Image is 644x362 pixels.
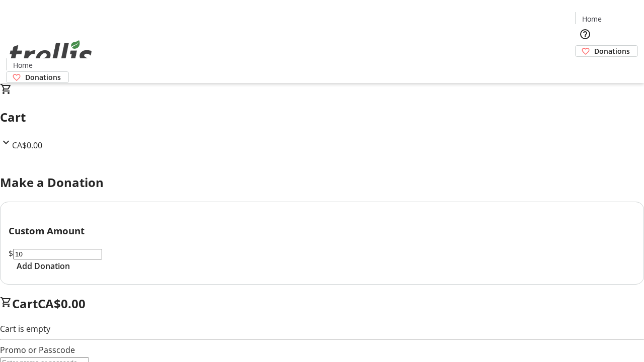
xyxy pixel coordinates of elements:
span: Add Donation [17,260,70,272]
span: Donations [594,46,630,56]
button: Cart [575,57,595,77]
input: Donation Amount [13,249,102,259]
span: $ [9,248,13,259]
a: Home [576,14,608,24]
h3: Custom Amount [9,224,635,238]
span: Home [13,60,33,70]
a: Home [7,60,39,70]
span: Home [582,14,602,24]
span: CA$0.00 [12,140,42,151]
span: CA$0.00 [38,295,86,312]
button: Help [575,24,595,44]
button: Add Donation [9,260,78,272]
a: Donations [575,45,638,57]
span: Donations [25,72,61,82]
img: Orient E2E Organization 1hG6BiHlX8's Logo [6,29,96,79]
a: Donations [6,71,69,83]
